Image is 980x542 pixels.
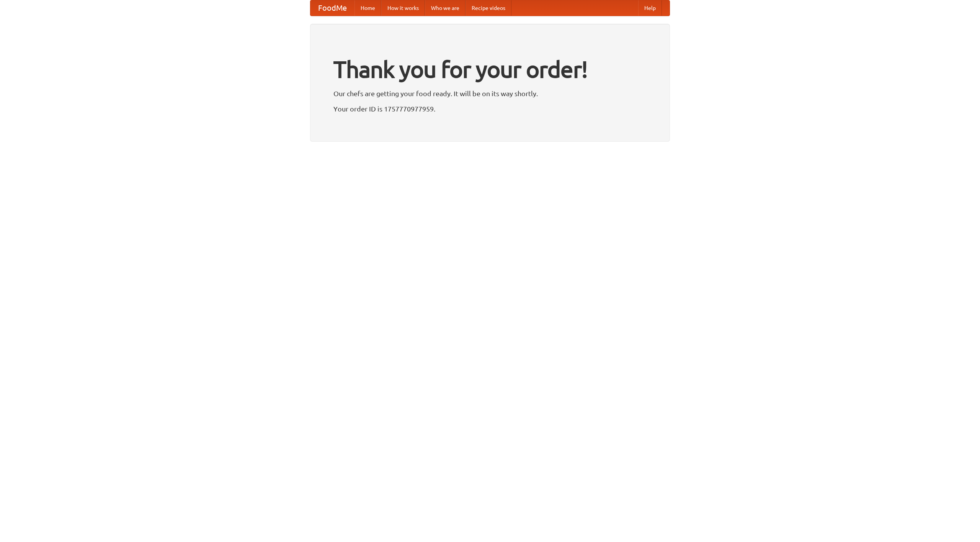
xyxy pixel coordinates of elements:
a: Help [638,0,662,16]
a: Home [354,0,381,16]
h1: Thank you for your order! [333,51,647,88]
a: FoodMe [310,0,354,16]
a: How it works [381,0,425,16]
a: Who we are [425,0,465,16]
p: Our chefs are getting your food ready. It will be on its way shortly. [333,88,647,99]
p: Your order ID is 1757770977959. [333,103,647,115]
a: Recipe videos [465,0,511,16]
